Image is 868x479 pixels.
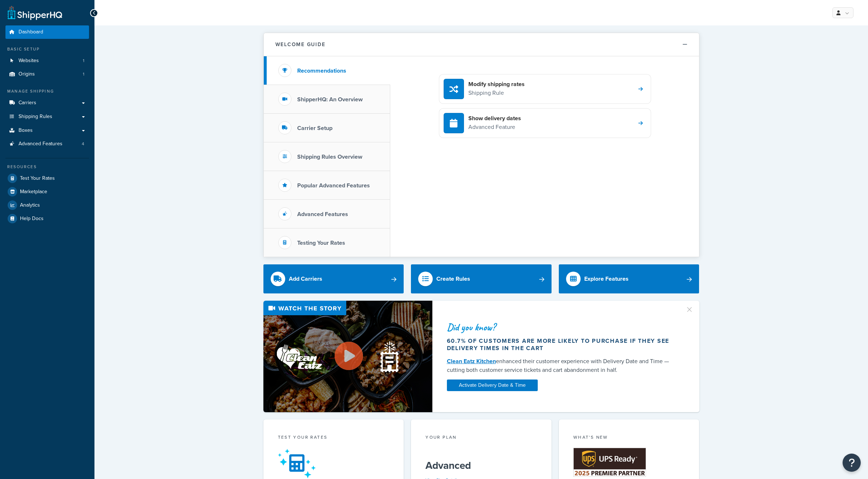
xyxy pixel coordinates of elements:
h3: Testing Your Rates [297,240,345,246]
a: Clean Eatz Kitchen [447,357,496,365]
h3: Popular Advanced Features [297,182,370,189]
li: Origins [5,68,89,81]
span: Advanced Features [19,141,62,147]
h4: Show delivery dates [468,114,521,122]
a: Dashboard [5,25,89,39]
span: 1 [83,71,84,77]
span: Origins [19,71,35,77]
li: Websites [5,54,89,68]
h3: Recommendations [297,68,346,74]
h4: Modify shipping rates [468,80,525,88]
div: Your Plan [425,434,537,442]
div: Did you know? [447,322,677,332]
h3: Shipping Rules Overview [297,154,362,160]
span: Analytics [20,202,40,208]
a: Marketplace [5,185,89,198]
span: Help Docs [20,216,44,222]
span: Boxes [19,127,33,134]
li: Advanced Features [5,137,89,151]
div: Create Rules [436,274,470,284]
span: 4 [82,141,84,147]
h2: Welcome Guide [275,42,326,47]
div: 60.7% of customers are more likely to purchase if they see delivery times in the cart [447,337,677,352]
div: Add Carriers [289,274,322,284]
a: Websites1 [5,54,89,68]
h3: ShipperHQ: An Overview [297,96,363,103]
a: Help Docs [5,212,89,225]
span: Websites [19,58,39,64]
a: Activate Delivery Date & Time [447,379,538,391]
button: Open Resource Center [843,454,861,472]
button: Welcome Guide [264,33,699,56]
a: Origins1 [5,68,89,81]
span: 1 [83,58,84,64]
a: Explore Features [559,264,699,293]
div: Explore Features [584,274,629,284]
a: Analytics [5,199,89,212]
a: Test Your Rates [5,172,89,185]
a: Advanced Features4 [5,137,89,151]
div: Manage Shipping [5,88,89,94]
img: Video thumbnail [263,301,432,412]
div: Test your rates [278,434,389,442]
a: Carriers [5,96,89,110]
a: Create Rules [411,264,552,293]
a: Boxes [5,124,89,137]
a: Shipping Rules [5,110,89,123]
p: Advanced Feature [468,122,521,132]
a: Add Carriers [263,264,404,293]
div: enhanced their customer experience with Delivery Date and Time — cutting both customer service ti... [447,357,677,374]
div: Resources [5,164,89,170]
span: Shipping Rules [19,114,52,120]
span: Marketplace [20,189,47,195]
span: Test Your Rates [20,175,55,182]
span: Carriers [19,100,36,106]
h5: Advanced [425,460,537,471]
h3: Advanced Features [297,211,348,218]
span: Dashboard [19,29,43,35]
div: What's New [573,434,685,442]
div: Basic Setup [5,46,89,52]
p: Shipping Rule [468,88,525,98]
h3: Carrier Setup [297,125,332,131]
